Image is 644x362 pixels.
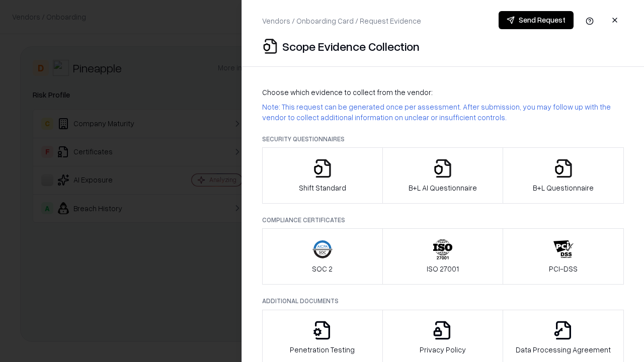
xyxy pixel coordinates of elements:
p: Choose which evidence to collect from the vendor: [262,87,624,98]
p: Scope Evidence Collection [282,38,420,54]
button: SOC 2 [262,228,383,285]
button: Send Request [499,11,574,29]
button: ISO 27001 [382,228,504,285]
p: Data Processing Agreement [516,344,611,355]
button: PCI-DSS [503,228,624,285]
p: Vendors / Onboarding Card / Request Evidence [262,16,421,26]
p: Shift Standard [299,183,346,193]
p: Privacy Policy [420,344,466,355]
p: Compliance Certificates [262,216,624,224]
p: Penetration Testing [290,344,355,355]
p: Note: This request can be generated once per assessment. After submission, you may follow up with... [262,102,624,123]
button: B+L Questionnaire [503,147,624,204]
p: SOC 2 [312,263,333,274]
button: B+L AI Questionnaire [382,147,504,204]
button: Shift Standard [262,147,383,204]
p: B+L AI Questionnaire [409,183,477,193]
p: B+L Questionnaire [533,183,594,193]
p: ISO 27001 [427,263,459,274]
p: Additional Documents [262,297,624,305]
p: Security Questionnaires [262,135,624,143]
p: PCI-DSS [549,263,578,274]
